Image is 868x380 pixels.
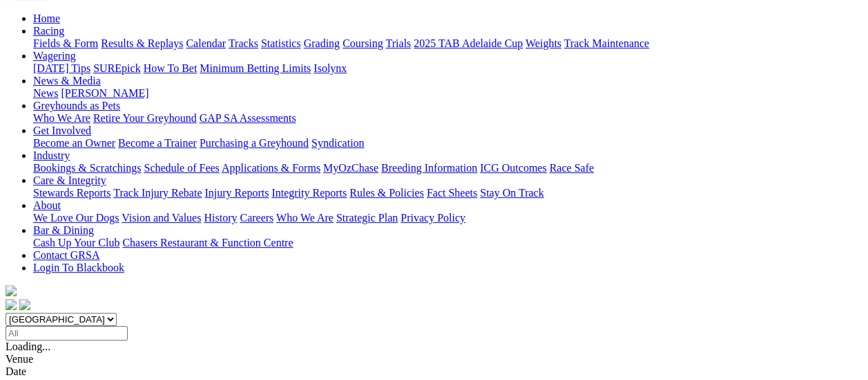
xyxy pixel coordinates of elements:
a: Stay On Track [480,187,543,199]
a: Greyhounds as Pets [33,100,120,111]
div: Venue [6,353,862,365]
div: Racing [33,37,862,50]
a: Integrity Reports [271,187,347,199]
a: Statistics [261,37,301,49]
a: GAP SA Assessments [200,112,296,124]
a: [PERSON_NAME] [61,87,148,99]
a: Get Involved [33,125,91,136]
a: About [33,199,61,211]
div: Greyhounds as Pets [33,112,862,125]
a: Tracks [229,37,258,49]
a: Race Safe [549,162,593,174]
a: Strategic Plan [336,212,398,224]
a: Home [33,12,60,24]
a: Cash Up Your Club [33,237,119,248]
a: We Love Our Dogs [33,212,119,224]
a: Grading [304,37,340,49]
img: twitter.svg [19,299,30,310]
a: Wagering [33,50,76,62]
a: Careers [240,212,273,224]
a: [DATE] Tips [33,62,90,74]
a: Schedule of Fees [144,162,219,174]
a: Purchasing a Greyhound [200,137,309,149]
div: Bar & Dining [33,237,862,249]
a: MyOzChase [323,162,378,174]
a: History [204,212,237,224]
input: Select date [6,326,128,341]
img: logo-grsa-white.png [6,285,17,296]
a: Calendar [186,37,226,49]
a: Track Maintenance [564,37,649,49]
a: Vision and Values [122,212,201,224]
a: Bookings & Scratchings [33,162,141,174]
a: Industry [33,150,70,161]
a: Results & Replays [101,37,183,49]
a: Track Injury Rebate [113,187,202,199]
div: Get Involved [33,137,862,150]
a: Fields & Form [33,37,98,49]
div: Wagering [33,62,862,75]
a: SUREpick [93,62,140,74]
img: facebook.svg [6,299,17,310]
a: Weights [525,37,561,49]
a: News [33,87,58,99]
div: Care & Integrity [33,187,862,199]
div: Industry [33,162,862,174]
a: Who We Are [276,212,334,224]
a: Care & Integrity [33,174,106,186]
a: Syndication [311,137,364,149]
div: About [33,212,862,224]
a: Injury Reports [204,187,269,199]
span: Loading... [6,341,50,352]
a: Isolynx [314,62,347,74]
a: Who We Are [33,112,90,124]
div: Date [6,365,862,378]
a: ICG Outcomes [480,162,546,174]
a: Bar & Dining [33,224,94,236]
a: 2025 TAB Adelaide Cup [414,37,523,49]
a: How To Bet [144,62,197,74]
a: Stewards Reports [33,187,110,199]
a: Retire Your Greyhound [93,112,197,124]
a: Rules & Policies [349,187,424,199]
a: Trials [385,37,411,49]
a: Minimum Betting Limits [200,62,311,74]
a: Become an Owner [33,137,115,149]
a: Breeding Information [381,162,477,174]
a: Chasers Restaurant & Function Centre [122,237,293,248]
a: Privacy Policy [401,212,465,224]
a: Coursing [343,37,383,49]
a: Racing [33,25,64,37]
a: Become a Trainer [118,137,197,149]
a: Contact GRSA [33,249,99,261]
div: News & Media [33,87,862,100]
a: News & Media [33,75,101,87]
a: Applications & Forms [222,162,320,174]
a: Fact Sheets [427,187,477,199]
a: Login To Blackbook [33,262,124,273]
